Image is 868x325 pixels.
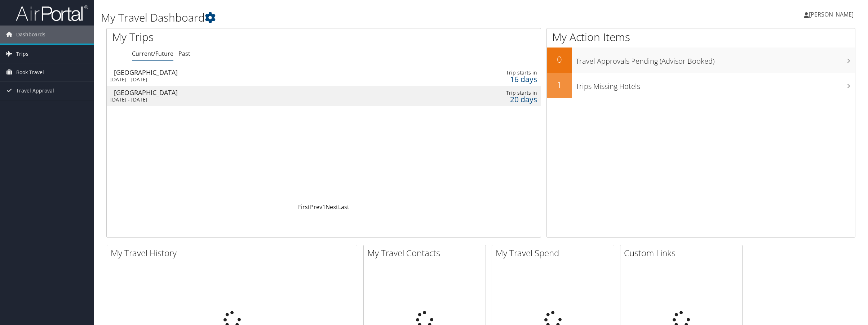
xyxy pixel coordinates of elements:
h1: My Travel Dashboard [101,10,607,25]
div: Trip starts in [437,69,537,76]
span: Travel Approval [16,82,54,100]
a: Last [338,203,349,211]
h3: Travel Approvals Pending (Advisor Booked) [576,53,855,66]
h2: 1 [547,78,572,91]
a: Next [325,203,338,211]
a: 1Trips Missing Hotels [547,73,855,98]
a: Past [178,50,190,58]
div: 20 days [437,96,537,103]
div: [DATE] - [DATE] [110,96,372,103]
div: 16 days [437,76,537,82]
a: [PERSON_NAME] [804,4,861,25]
h2: My Travel Spend [496,247,614,259]
span: Trips [16,45,28,63]
div: [DATE] - [DATE] [110,76,372,83]
h2: My Travel History [111,247,357,259]
div: Trip starts in [437,90,537,96]
a: First [298,203,310,211]
a: Current/Future [132,50,173,58]
span: Dashboards [16,26,45,44]
a: Prev [310,203,322,211]
span: [PERSON_NAME] [809,10,854,18]
h2: 0 [547,53,572,66]
a: 0Travel Approvals Pending (Advisor Booked) [547,48,855,73]
h3: Trips Missing Hotels [576,78,855,91]
span: Book Travel [16,63,44,81]
h1: My Trips [112,30,354,45]
h2: My Travel Contacts [367,247,486,259]
a: 1 [322,203,325,211]
h2: Custom Links [624,247,742,259]
h1: My Action Items [547,30,855,45]
div: [GEOGRAPHIC_DATA] [114,69,376,76]
div: [GEOGRAPHIC_DATA] [114,89,376,96]
img: airportal-logo.png [16,5,88,22]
